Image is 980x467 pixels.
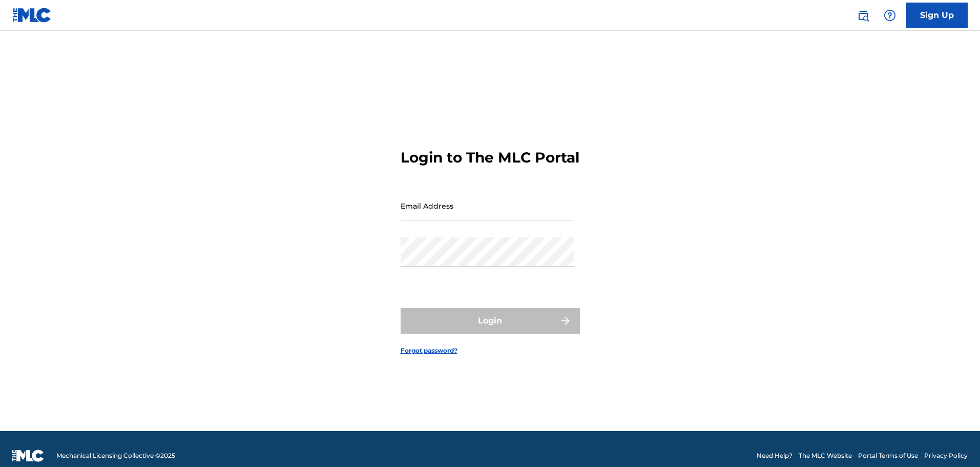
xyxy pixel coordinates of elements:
a: Forgot password? [401,346,457,355]
a: The MLC Website [799,451,852,460]
div: Help [880,5,900,26]
a: Sign Up [906,3,968,28]
a: Portal Terms of Use [858,451,918,460]
span: Mechanical Licensing Collective © 2025 [56,451,175,460]
a: Privacy Policy [924,451,968,460]
a: Public Search [853,5,873,26]
img: logo [12,450,44,462]
img: search [857,9,869,22]
h3: Login to The MLC Portal [401,149,579,167]
a: Need Help? [757,451,793,460]
img: MLC Logo [12,8,52,23]
img: help [884,9,896,22]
